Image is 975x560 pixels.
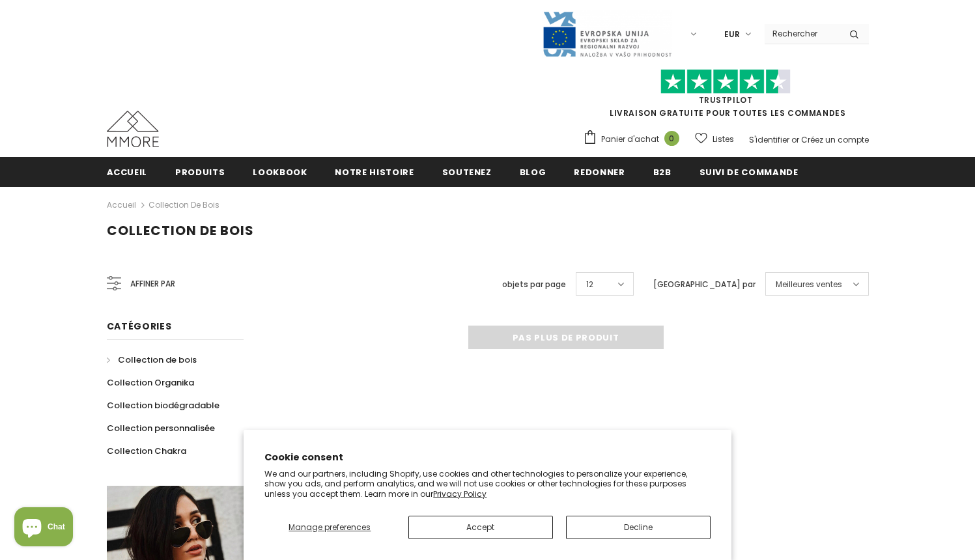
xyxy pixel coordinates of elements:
a: B2B [653,157,671,186]
button: Decline [566,516,711,539]
a: Panier d'achat 0 [583,130,686,149]
input: Search Site [765,24,840,43]
span: soutenez [442,166,492,178]
span: B2B [653,166,671,178]
a: Collection de bois [107,348,197,371]
span: 12 [586,278,593,291]
h2: Cookie consent [264,451,711,464]
label: objets par page [502,278,566,291]
a: Javni Razpis [542,28,672,39]
span: LIVRAISON GRATUITE POUR TOUTES LES COMMANDES [583,75,869,119]
a: Redonner [574,157,625,186]
a: Notre histoire [335,157,414,186]
button: Manage preferences [264,516,395,539]
span: Blog [520,166,546,178]
inbox-online-store-chat: Shopify online store chat [10,507,77,550]
span: Collection personnalisée [107,422,215,434]
span: Affiner par [130,277,175,291]
a: Collection biodégradable [107,394,219,417]
span: Collection de bois [107,221,254,240]
a: Collection personnalisée [107,417,215,440]
a: Collection de bois [148,199,219,210]
a: Blog [520,157,546,186]
span: Meilleures ventes [776,278,842,291]
span: Collection de bois [118,354,197,366]
span: Redonner [574,166,625,178]
a: Listes [695,128,734,150]
a: Collection Organika [107,371,194,394]
img: Cas MMORE [107,111,159,147]
span: Lookbook [253,166,307,178]
a: Privacy Policy [433,488,487,499]
span: Collection Chakra [107,445,186,457]
a: Suivi de commande [699,157,798,186]
a: Collection Chakra [107,440,186,462]
a: S'identifier [749,134,789,145]
span: or [791,134,799,145]
img: Javni Razpis [542,10,672,58]
a: Produits [175,157,225,186]
span: Manage preferences [289,522,371,533]
a: Créez un compte [801,134,869,145]
span: Collection Organika [107,376,194,389]
img: Faites confiance aux étoiles pilotes [660,69,791,94]
span: Produits [175,166,225,178]
a: soutenez [442,157,492,186]
span: EUR [724,28,740,41]
span: Catégories [107,320,172,333]
span: Panier d'achat [601,133,659,146]
a: TrustPilot [699,94,753,105]
label: [GEOGRAPHIC_DATA] par [653,278,756,291]
a: Accueil [107,197,136,213]
a: Accueil [107,157,148,186]
span: Notre histoire [335,166,414,178]
button: Accept [408,516,553,539]
a: Lookbook [253,157,307,186]
span: Listes [713,133,734,146]
p: We and our partners, including Shopify, use cookies and other technologies to personalize your ex... [264,469,711,499]
span: Suivi de commande [699,166,798,178]
span: Collection biodégradable [107,399,219,412]
span: 0 [664,131,679,146]
span: Accueil [107,166,148,178]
